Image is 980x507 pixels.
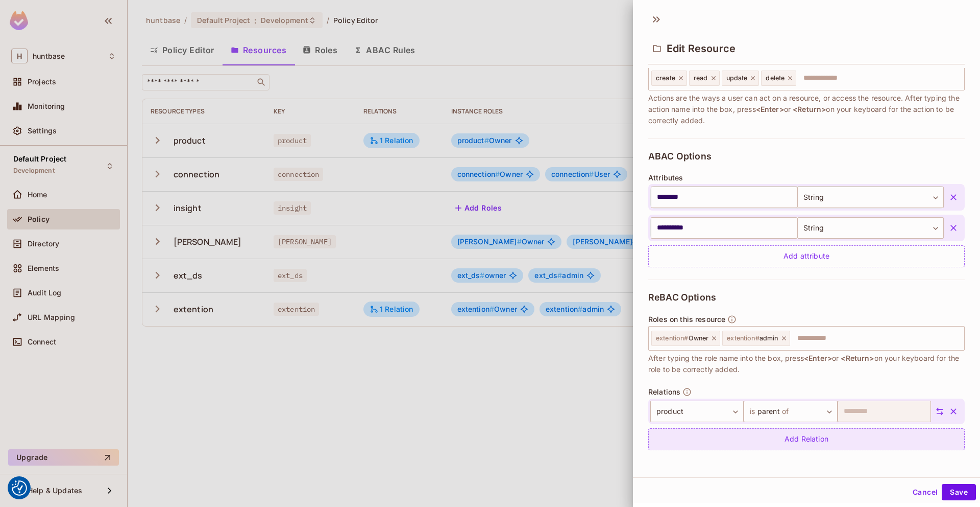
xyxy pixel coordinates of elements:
span: delete [766,74,785,82]
span: extention # [656,334,689,342]
div: String [797,217,944,239]
div: delete [761,71,796,86]
span: <Enter> [804,354,832,362]
span: admin [727,334,778,342]
span: Roles on this resource [648,315,725,324]
span: <Return> [841,354,874,362]
div: Add attribute [648,245,965,267]
span: update [726,74,748,82]
span: <Enter> [756,105,784,113]
div: read [689,71,720,86]
button: Consent Preferences [12,480,27,496]
div: update [722,71,759,86]
span: of [780,403,789,420]
span: Owner [656,334,708,342]
span: After typing the role name into the box, press or on your keyboard for the role to be correctly a... [648,353,965,375]
div: extention#admin [722,331,790,346]
span: create [656,74,675,82]
span: <Return> [793,105,826,113]
div: String [797,187,944,208]
img: Revisit consent button [12,480,27,496]
div: parent [744,401,837,422]
span: Relations [648,388,680,396]
span: Actions are the ways a user can act on a resource, or access the resource. After typing the actio... [648,93,965,126]
div: create [651,71,687,86]
span: read [694,74,708,82]
span: Attributes [648,174,683,182]
span: extention # [727,334,759,342]
div: extention#Owner [651,331,720,346]
button: Cancel [909,484,942,500]
span: ABAC Options [648,151,712,162]
span: Edit Resource [667,42,736,55]
span: ReBAC Options [648,292,716,303]
div: product [650,401,744,422]
div: Add Relation [648,428,965,450]
span: is [750,403,757,420]
button: Save [942,484,976,500]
